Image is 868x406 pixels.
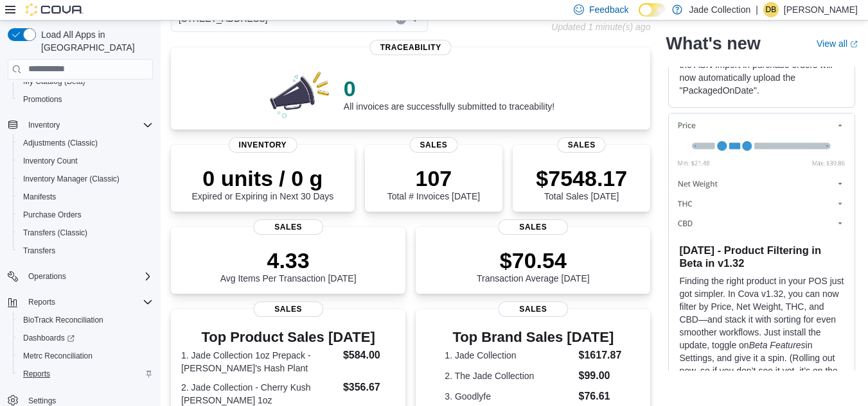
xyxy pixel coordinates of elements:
div: Total # Invoices [DATE] [387,165,480,201]
button: Purchase Orders [13,206,158,224]
dd: $76.61 [579,389,622,404]
span: Transfers (Classic) [18,225,153,241]
a: My Catalog (Beta) [18,74,91,89]
dd: $99.00 [579,368,622,384]
h3: Top Product Sales [DATE] [181,330,395,345]
span: Sales [498,301,569,317]
a: Transfers (Classic) [18,225,93,241]
a: Metrc Reconciliation [18,348,98,364]
p: Finding the right product in your POS just got simpler. In Cova v1.32, you can now filter by Pric... [679,275,844,390]
span: Manifests [23,192,56,202]
a: Promotions [18,92,67,107]
dt: 1. Jade Collection 1oz Prepack - [PERSON_NAME]'s Hash Plant [181,349,338,375]
span: Promotions [23,94,62,105]
p: $70.54 [477,248,590,273]
span: Dashboards [18,330,153,346]
span: Dashboards [23,333,75,343]
span: My Catalog (Beta) [18,74,153,89]
span: Reports [18,366,153,382]
span: Inventory Count [18,153,153,169]
button: Manifests [13,188,158,206]
span: Settings [28,396,56,406]
span: Purchase Orders [18,207,153,223]
span: Transfers (Classic) [23,228,87,238]
span: Reports [23,369,50,379]
span: Sales [409,137,457,153]
span: Sales [253,301,324,317]
span: Operations [28,271,66,282]
span: Adjustments (Classic) [23,138,98,148]
button: Operations [23,269,71,284]
a: BioTrack Reconciliation [18,312,109,328]
span: Inventory Count [23,156,78,166]
em: Beta Features [749,340,806,350]
span: BioTrack Reconciliation [23,315,103,325]
div: Total Sales [DATE] [536,165,627,201]
p: [PERSON_NAME] [784,2,858,17]
span: Feedback [589,3,628,16]
button: Operations [3,267,158,285]
span: Load All Apps in [GEOGRAPHIC_DATA] [36,28,153,54]
img: Cova [26,3,84,16]
h2: What's new [666,33,760,54]
a: Adjustments (Classic) [18,135,103,151]
span: Sales [498,219,569,235]
div: Transaction Average [DATE] [477,248,590,283]
span: Promotions [18,92,153,107]
div: All invoices are successfully submitted to traceability! [344,76,554,112]
p: If you are using the Ontario ASN format, the ASN Import in purchase orders will now automatically... [679,46,844,97]
dd: $584.00 [343,348,395,363]
span: Purchase Orders [23,210,82,220]
span: Transfers [23,246,55,256]
span: Traceability [370,40,452,55]
button: Inventory [3,116,158,134]
h3: Top Brand Sales [DATE] [445,330,621,345]
button: Inventory [23,117,65,133]
span: Metrc Reconciliation [18,348,153,364]
button: Metrc Reconciliation [13,347,158,365]
img: 0 [267,68,333,119]
p: Updated 1 minute(s) ago [551,22,650,32]
span: Metrc Reconciliation [23,351,93,361]
a: Inventory Manager (Classic) [18,171,125,187]
button: Reports [13,365,158,383]
a: Inventory Count [18,153,83,169]
div: Destinee Borton [763,2,779,17]
span: Inventory Manager (Classic) [18,171,153,187]
p: 0 units / 0 g [191,165,333,191]
button: Inventory Count [13,152,158,170]
span: Inventory [229,137,297,153]
span: Inventory [28,120,60,130]
a: Dashboards [18,330,80,346]
input: Dark Mode [639,3,666,17]
span: Inventory Manager (Classic) [23,174,120,184]
button: BioTrack Reconciliation [13,311,158,329]
span: Sales [558,137,606,153]
button: Transfers (Classic) [13,224,158,242]
button: Inventory Manager (Classic) [13,170,158,188]
span: Transfers [18,243,153,258]
button: Reports [23,294,60,310]
dt: 3. Goodlyfe [445,390,573,403]
a: View allExternal link [817,38,858,49]
a: Purchase Orders [18,207,87,223]
p: | [756,2,758,17]
p: $7548.17 [536,165,627,191]
span: Reports [28,297,55,307]
span: Sales [253,219,324,235]
p: Jade Collection [689,2,750,17]
p: 0 [344,76,554,101]
span: Reports [23,294,153,310]
span: Adjustments (Classic) [18,135,153,151]
div: Avg Items Per Transaction [DATE] [220,248,357,283]
a: Reports [18,366,55,382]
button: My Catalog (Beta) [13,72,158,90]
p: 107 [387,165,480,191]
p: 4.33 [220,248,357,273]
div: Expired or Expiring in Next 30 Days [191,165,333,201]
dt: 2. The Jade Collection [445,369,573,382]
button: Promotions [13,90,158,108]
h3: [DATE] - Product Filtering in Beta in v1.32 [679,244,844,269]
span: Operations [23,269,153,284]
